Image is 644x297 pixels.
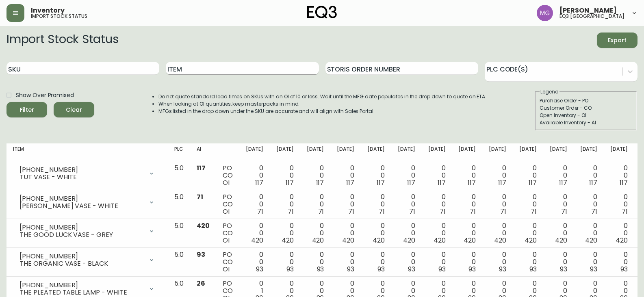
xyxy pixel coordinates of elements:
[20,166,143,173] div: [PHONE_NUMBER]
[246,251,263,273] div: 0 0
[7,33,118,48] h2: Import Stock Status
[317,264,324,274] span: 93
[408,264,415,274] span: 93
[337,193,354,215] div: 0 0
[498,178,506,187] span: 117
[379,207,385,216] span: 71
[7,102,47,117] button: Filter
[559,178,567,187] span: 117
[307,165,324,186] div: 0 0
[560,264,567,274] span: 93
[158,108,487,115] li: MFGs listed in the drop down under the SKU are accurate and will align with Sales Portal.
[276,251,294,273] div: 0 0
[20,173,143,181] div: TUT VASE - WHITE
[31,14,87,19] h5: import stock status
[610,193,628,215] div: 0 0
[168,161,190,190] td: 5.0
[398,193,415,215] div: 0 0
[13,165,161,182] div: [PHONE_NUMBER]TUT VASE - WHITE
[616,236,628,245] span: 420
[276,165,294,186] div: 0 0
[239,143,270,161] th: [DATE]
[610,251,628,273] div: 0 0
[422,143,452,161] th: [DATE]
[559,14,624,19] h5: eq3 [GEOGRAPHIC_DATA]
[312,236,324,245] span: 420
[223,222,233,244] div: PO CO
[20,195,143,202] div: [PHONE_NUMBER]
[276,193,294,215] div: 0 0
[398,165,415,186] div: 0 0
[519,165,537,186] div: 0 0
[337,165,354,186] div: 0 0
[580,193,598,215] div: 0 0
[525,236,537,245] span: 420
[223,236,230,245] span: OI
[54,102,94,117] button: Clear
[197,192,203,202] span: 71
[559,7,617,14] span: [PERSON_NAME]
[223,193,233,215] div: PO CO
[20,253,143,260] div: [PHONE_NUMBER]
[540,119,632,126] div: Available Inventory - AI
[440,207,446,216] span: 71
[288,207,294,216] span: 71
[373,236,385,245] span: 420
[337,222,354,244] div: 0 0
[346,178,354,187] span: 117
[603,35,631,46] span: Export
[330,143,361,161] th: [DATE]
[257,207,263,216] span: 71
[307,251,324,273] div: 0 0
[610,222,628,244] div: 0 0
[20,282,143,289] div: [PHONE_NUMBER]
[168,190,190,219] td: 5.0
[585,236,597,245] span: 420
[574,143,604,161] th: [DATE]
[255,178,263,187] span: 117
[458,251,476,273] div: 0 0
[540,104,632,112] div: Customer Order - CO
[428,251,446,273] div: 0 0
[367,222,385,244] div: 0 0
[407,178,415,187] span: 117
[20,260,143,267] div: THE ORGANIC VASE - BLACK
[489,251,506,273] div: 0 0
[197,163,206,173] span: 117
[168,248,190,277] td: 5.0
[276,222,294,244] div: 0 0
[223,207,230,216] span: OI
[31,7,65,14] span: Inventory
[270,143,300,161] th: [DATE]
[367,193,385,215] div: 0 0
[158,93,487,100] li: Do not quote standard lead times on SKUs with an OI of 10 or less. Wait until the MFG date popula...
[197,250,205,259] span: 93
[190,143,216,161] th: AI
[223,178,230,187] span: OI
[307,6,337,19] img: logo
[398,222,415,244] div: 0 0
[337,251,354,273] div: 0 0
[347,264,354,274] span: 93
[223,165,233,186] div: PO CO
[519,222,537,244] div: 0 0
[246,165,263,186] div: 0 0
[500,207,506,216] span: 71
[589,178,597,187] span: 117
[529,264,537,274] span: 93
[604,143,634,161] th: [DATE]
[580,251,598,273] div: 0 0
[60,105,88,115] span: Clear
[550,165,567,186] div: 0 0
[282,236,294,245] span: 420
[428,193,446,215] div: 0 0
[251,236,263,245] span: 420
[597,33,637,48] button: Export
[16,91,74,100] span: Show Over Promised
[307,193,324,215] div: 0 0
[458,193,476,215] div: 0 0
[318,207,324,216] span: 71
[223,264,230,274] span: OI
[20,289,143,296] div: THE PLEATED TABLE LAMP - WHITE
[482,143,513,161] th: [DATE]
